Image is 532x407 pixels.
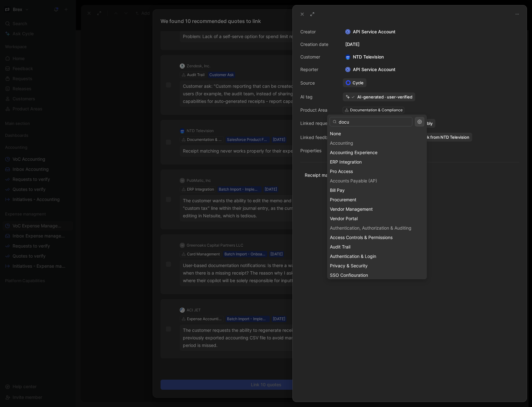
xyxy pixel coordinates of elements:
[330,187,345,193] span: Bill Pay
[330,244,350,249] span: Audit Trail
[330,263,368,268] span: Privacy & Security
[330,159,362,164] span: ERP Integration
[330,235,393,240] span: Access Controls & Permissions
[330,254,376,259] span: Authentication & Login
[330,130,424,137] div: None
[330,150,377,155] span: Accounting Experience
[330,272,368,278] span: SSO Configuration
[330,216,358,221] span: Vendor Portal
[330,169,353,174] span: Pro Access
[330,206,373,212] span: Vendor Management
[330,197,356,202] span: Procurement
[330,117,412,126] input: Search...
